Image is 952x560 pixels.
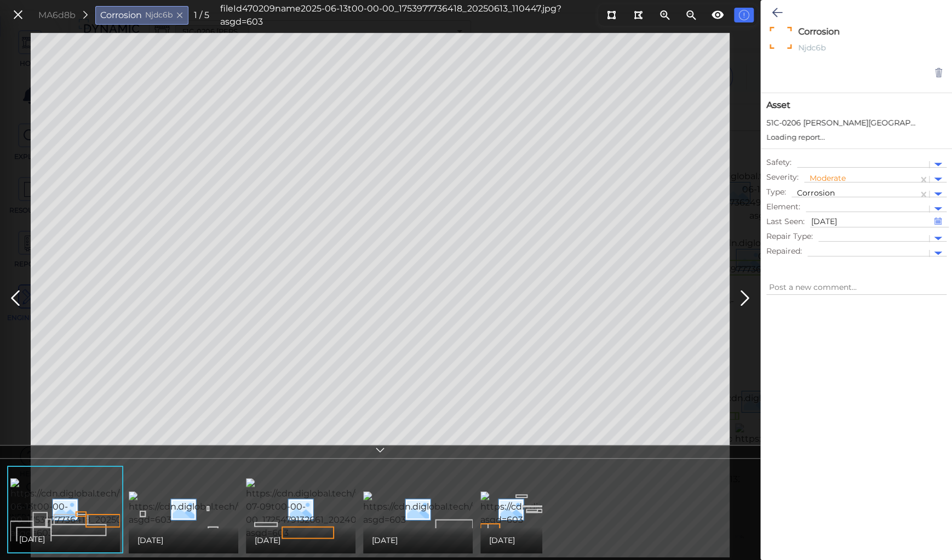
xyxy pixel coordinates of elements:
[10,478,205,540] img: https://cdn.diglobal.tech/width210/603/2025-06-13t00-00-00_1753977736418_20250613_110447.jpg?asgd...
[766,99,947,112] span: Asset
[797,188,835,198] span: Corrosion
[795,25,909,38] textarea: Corrosion
[480,492,713,527] img: https://cdn.diglobal.tech/width210/603/img_1667.jpg?asgd=603
[766,231,813,242] span: Repair Type :
[100,9,142,22] span: Corrosion
[766,117,920,129] span: 51C-0206 Arroyo Paredon Creek Bridge
[363,492,596,527] img: https://cdn.diglobal.tech/width210/603/img_1665.jpg?asgd=603
[795,42,909,56] div: Njdc6b
[137,534,163,547] span: [DATE]
[129,492,466,527] img: https://cdn.diglobal.tech/width210/603/1725479132661_20240709_104855.jpg?asgd=603
[810,173,846,183] span: Moderate
[19,533,45,546] span: [DATE]
[905,511,944,552] iframe: Chat
[220,2,593,28] div: fileId 470209 name 2025-06-13t00-00-00_1753977736418_20250613_110447.jpg?asgd=603
[246,478,442,540] img: https://cdn.diglobal.tech/width210/603/2024-07-09t00-00-00_1725479132661_20240709_104855.jpg?asgd...
[194,9,209,22] div: 1 / 5
[372,534,398,547] span: [DATE]
[766,245,802,257] span: Repaired :
[38,9,76,22] div: MA6d8b
[766,157,792,168] span: Safety :
[766,186,786,198] span: Type :
[766,216,805,227] span: Last Seen :
[766,172,799,183] span: Severity :
[255,534,280,547] span: [DATE]
[489,534,515,547] span: [DATE]
[145,9,173,21] span: Njdc6b
[766,201,800,213] span: Element :
[766,133,825,141] span: Loading report...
